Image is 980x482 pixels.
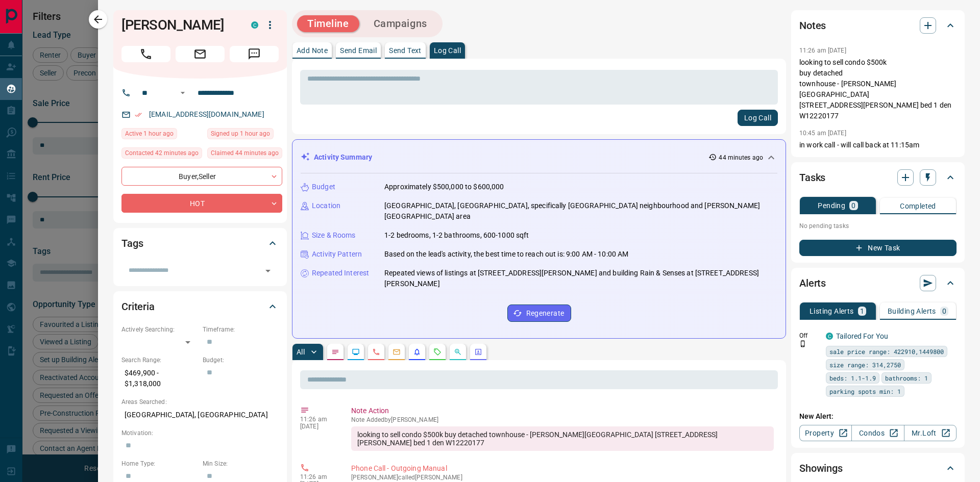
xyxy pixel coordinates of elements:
p: Budget [312,182,335,192]
a: Condos [851,425,904,441]
p: [DATE] [300,423,336,430]
div: Alerts [799,271,957,295]
p: [PERSON_NAME] called [PERSON_NAME] [351,474,774,481]
a: [EMAIL_ADDRESS][DOMAIN_NAME] [149,110,264,118]
p: Activity Pattern [312,249,362,260]
button: Regenerate [507,305,571,322]
div: Notes [799,13,957,38]
button: Timeline [297,15,359,32]
p: Phone Call - Outgoing Manual [351,463,774,474]
p: Off [799,331,820,340]
p: 11:26 am [DATE] [799,47,846,54]
h2: Showings [799,460,843,476]
div: Mon Sep 15 2025 [121,128,202,142]
a: Tailored For You [836,332,888,340]
p: Timeframe: [203,325,279,334]
div: Mon Sep 15 2025 [207,128,282,142]
p: Budget: [203,356,279,365]
p: [GEOGRAPHIC_DATA], [GEOGRAPHIC_DATA], specifically [GEOGRAPHIC_DATA] neighbourhood and [PERSON_NA... [384,200,777,222]
h1: [PERSON_NAME] [121,17,236,33]
p: Motivation: [121,428,279,438]
span: bathrooms: 1 [885,373,928,383]
button: New Task [799,240,957,256]
div: Activity Summary44 minutes ago [301,148,777,167]
span: size range: 314,2750 [829,360,901,370]
a: Property [799,425,852,441]
h2: Notes [799,17,826,34]
div: Tasks [799,165,957,190]
span: Active 1 hour ago [125,129,174,139]
svg: Calls [372,348,380,356]
p: Size & Rooms [312,230,356,241]
p: Building Alerts [888,308,936,315]
span: beds: 1.1-1.9 [829,373,876,383]
div: Mon Sep 15 2025 [121,147,202,162]
svg: Agent Actions [474,348,482,356]
div: HOT [121,194,282,213]
span: sale price range: 422910,1449800 [829,346,944,357]
p: Send Text [389,47,422,54]
div: Buyer , Seller [121,167,282,186]
p: 44 minutes ago [719,153,763,162]
svg: Lead Browsing Activity [352,348,360,356]
h2: Alerts [799,275,826,291]
p: New Alert: [799,411,957,422]
button: Open [177,87,189,99]
div: looking to sell condo $500k buy detached townhouse - [PERSON_NAME][GEOGRAPHIC_DATA] [STREET_ADDRE... [351,426,774,451]
button: Log Call [738,110,778,126]
span: Email [176,46,225,62]
svg: Requests [433,348,442,356]
p: 10:45 am [DATE] [799,130,846,137]
p: Based on the lead's activity, the best time to reach out is: 9:00 AM - 10:00 AM [384,249,628,260]
p: Activity Summary [314,152,372,163]
p: Actively Searching: [121,325,198,334]
p: 11:26 am [300,416,336,423]
div: condos.ca [826,333,833,340]
p: Log Call [434,47,461,54]
p: Home Type: [121,459,198,468]
p: 1 [860,308,864,315]
p: Note Action [351,405,774,416]
p: No pending tasks [799,218,957,234]
p: Note Added by [PERSON_NAME] [351,416,774,423]
p: Repeated views of listings at [STREET_ADDRESS][PERSON_NAME] and building Rain & Senses at [STREET... [384,268,777,289]
p: looking to sell condo $500k buy detached townhouse - [PERSON_NAME][GEOGRAPHIC_DATA] [STREET_ADDRE... [799,57,957,121]
span: Claimed 44 minutes ago [211,148,279,158]
p: 1-2 bedrooms, 1-2 bathrooms, 600-1000 sqft [384,230,529,241]
p: in work call - will call back at 11:15am [799,140,957,150]
h2: Tasks [799,169,825,186]
span: parking spots min: 1 [829,386,901,396]
h2: Criteria [121,298,155,315]
button: Open [261,264,275,278]
svg: Listing Alerts [413,348,421,356]
div: Tags [121,231,279,256]
svg: Emails [393,348,401,356]
p: $469,900 - $1,318,000 [121,365,198,392]
div: condos.ca [251,21,258,29]
a: Mr.Loft [904,425,957,441]
p: 11:26 am [300,473,336,480]
svg: Push Notification Only [799,340,806,347]
div: Criteria [121,294,279,319]
p: 0 [851,202,855,209]
span: Signed up 1 hour ago [211,129,270,139]
svg: Opportunities [454,348,462,356]
p: Approximately $500,000 to $600,000 [384,182,504,192]
p: 0 [942,308,946,315]
p: Areas Searched: [121,397,279,407]
h2: Tags [121,235,143,251]
span: Contacted 42 minutes ago [125,148,199,158]
p: Pending [818,202,845,209]
svg: Email Verified [135,111,142,118]
svg: Notes [331,348,339,356]
p: [GEOGRAPHIC_DATA], [GEOGRAPHIC_DATA] [121,407,279,423]
div: Mon Sep 15 2025 [207,147,282,162]
p: Repeated Interest [312,268,369,278]
p: Search Range: [121,356,198,365]
p: Completed [900,202,936,210]
p: Listing Alerts [810,308,854,315]
p: Min Size: [203,459,279,468]
span: Call [121,46,170,62]
p: All [297,348,305,356]
p: Add Note [297,47,328,54]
